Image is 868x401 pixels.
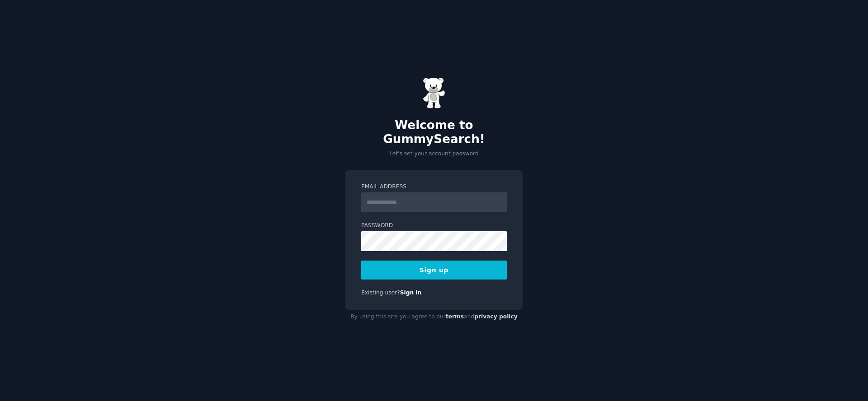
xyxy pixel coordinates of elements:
[361,222,507,230] label: Password
[400,289,422,296] a: Sign in
[361,183,507,191] label: Email Address
[446,313,464,320] a: terms
[345,310,523,324] div: By using this site you agree to our and
[361,261,507,280] button: Sign up
[474,313,518,320] a: privacy policy
[361,289,400,296] span: Existing user?
[345,118,523,147] h2: Welcome to GummySearch!
[423,77,445,109] img: Gummy Bear
[345,150,523,158] p: Let's set your account password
